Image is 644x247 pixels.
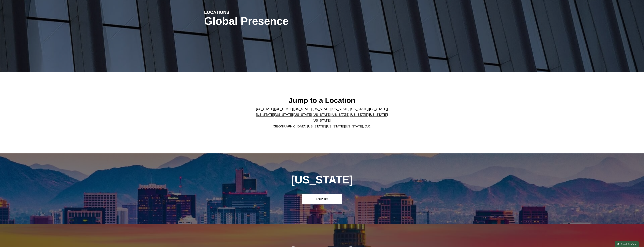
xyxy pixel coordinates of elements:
a: [US_STATE] [275,107,293,111]
a: [GEOGRAPHIC_DATA] [273,125,306,128]
a: [US_STATE], D.C. [345,125,371,128]
a: [US_STATE] [369,107,387,111]
a: [US_STATE] [331,113,349,116]
a: [US_STATE] [294,113,312,116]
a: Show Info [302,194,342,204]
a: [US_STATE] [313,107,331,111]
a: Search this site [615,241,639,247]
a: [US_STATE] [275,113,293,116]
p: | | | | | | | | | | | | | | | | | | [253,106,391,129]
a: [US_STATE] [256,107,274,111]
h4: LOCATIONS [204,10,263,15]
a: [US_STATE] [326,125,344,128]
a: [US_STATE] [369,113,387,116]
a: [US_STATE] [350,107,368,111]
a: [US_STATE] [294,107,312,111]
a: [US_STATE] [307,125,325,128]
h1: [US_STATE] [273,174,371,186]
h1: Global Presence [204,15,361,27]
a: [US_STATE] [256,113,274,116]
a: [US_STATE] [331,107,349,111]
a: [US_STATE] [350,113,368,116]
a: [US_STATE] [313,113,331,116]
a: [US_STATE] [313,119,331,122]
h2: Jump to a Location [253,96,391,105]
